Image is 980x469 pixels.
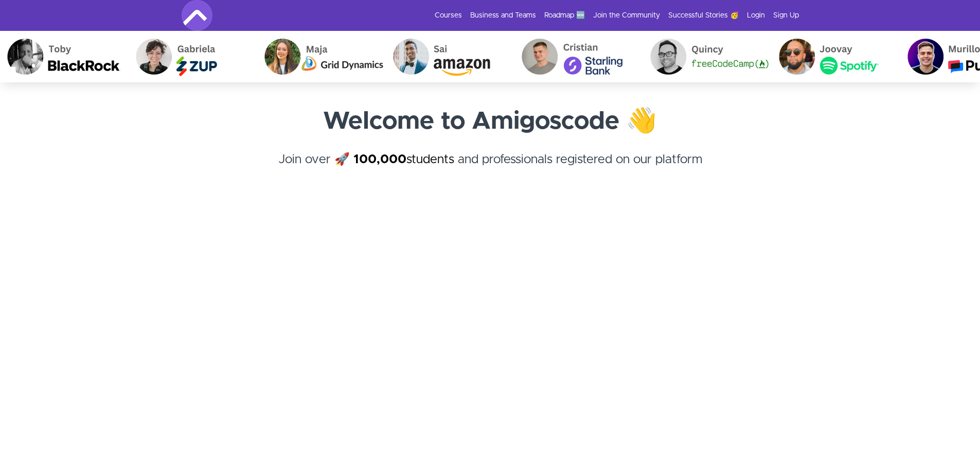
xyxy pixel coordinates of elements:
[773,10,799,21] a: Sign Up
[640,31,769,82] img: Quincy
[182,150,799,187] h4: Join over 🚀 and professionals registered on our platform
[544,10,585,21] a: Roadmap 🆕
[254,31,383,82] img: Maja
[383,31,511,82] img: Sai
[353,153,406,166] strong: 100,000
[511,31,640,82] img: Cristian
[323,109,657,134] strong: Welcome to Amigoscode 👋
[470,10,536,21] a: Business and Teams
[353,153,454,166] a: 100,000students
[747,10,765,21] a: Login
[435,10,462,21] a: Courses
[668,10,739,21] a: Successful Stories 🥳
[593,10,660,21] a: Join the Community
[769,31,897,82] img: Joovay
[126,31,254,82] img: Gabriela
